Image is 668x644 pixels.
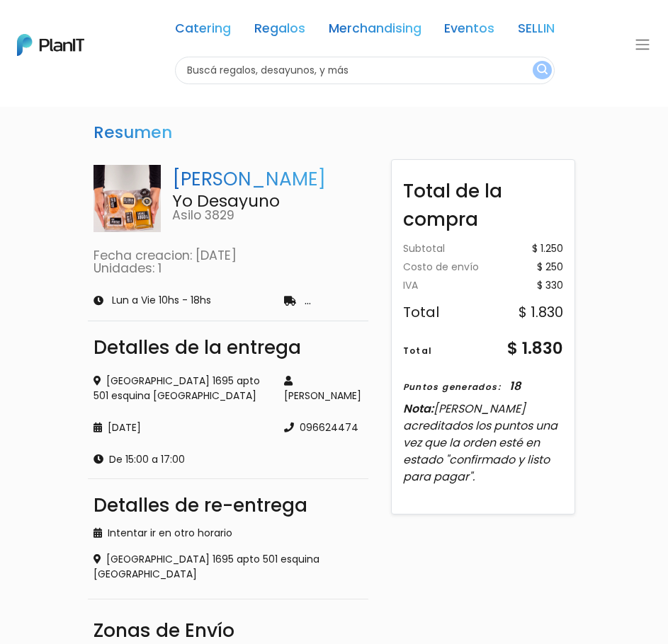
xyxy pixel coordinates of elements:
a: Eventos [444,23,494,40]
p: [PERSON_NAME] [172,165,363,193]
div: IVA [403,281,418,291]
div: [GEOGRAPHIC_DATA] 1695 apto 501 esquina [GEOGRAPHIC_DATA] [94,374,267,403]
p: Lun a Vie 10hs - 18hs [112,296,211,306]
a: Unidades: 1 [94,260,162,277]
div: Puntos generados: [403,381,501,393]
div: 096624474 [284,420,363,435]
p: Entrega a domicilio [305,296,398,306]
a: SELLIN [518,23,555,40]
div: 18 [509,378,521,395]
p: Fecha creacion: [DATE] [94,250,363,263]
div: Total [403,345,433,357]
div: $ 250 [537,263,563,272]
input: Buscá regalos, desayunos, y más [175,57,555,84]
div: $ 1.830 [519,305,563,319]
div: Detalles de la entrega [94,338,363,357]
h3: Resumen [88,117,178,149]
p: Asilo 3829 [172,209,363,222]
span: [PERSON_NAME] acreditados los puntos una vez que la orden esté en estado "confirmado y listo para... [403,401,557,485]
div: [DATE] [94,420,267,435]
div: $ 1.250 [532,244,563,254]
div: Subtotal [403,244,445,254]
img: 2000___2000-Photoroom__54_.png [94,165,161,232]
div: Intentar ir en otro horario [94,526,363,541]
a: Regalos [254,23,305,40]
div: Total [403,305,439,319]
div: De 15:00 a 17:00 [94,452,267,467]
div: $ 330 [537,281,563,291]
div: Costo de envío [403,263,479,272]
img: search_button-432b6d5273f82d61273b3651a40e1bd1b912527efae98b1b7a1b2c0702e16a8d.svg [537,64,548,77]
div: $ 1.830 [507,336,563,361]
div: [PERSON_NAME] [284,374,363,403]
div: Total de la compra [392,166,574,233]
p: Yo Desayuno [172,193,363,209]
a: Merchandising [329,23,421,40]
img: PlanIt Logo [17,34,84,56]
p: Nota: [403,401,563,485]
div: [GEOGRAPHIC_DATA] 1695 apto 501 esquina [GEOGRAPHIC_DATA] [94,552,363,582]
a: Catering [175,23,231,40]
div: Detalles de re-entrega [94,496,363,514]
